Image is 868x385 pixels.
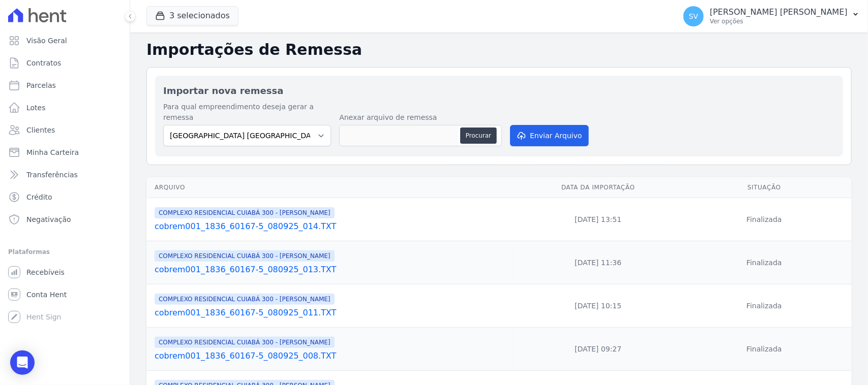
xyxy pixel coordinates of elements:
a: Visão Geral [4,30,126,51]
button: Enviar Arquivo [510,125,588,146]
span: Crédito [26,192,52,202]
span: Clientes [26,125,55,135]
button: 3 selecionados [146,6,238,25]
a: cobrem001_1836_60167-5_080925_011.TXT [155,307,516,319]
span: Lotes [26,103,46,113]
a: Recebíveis [4,262,126,282]
span: COMPLEXO RESIDENCIAL CUIABÁ 300 - [PERSON_NAME] [155,250,335,262]
div: Plataformas [8,246,122,258]
a: cobrem001_1836_60167-5_080925_013.TXT [155,264,516,276]
td: [DATE] 10:15 [520,284,677,328]
span: COMPLEXO RESIDENCIAL CUIABÁ 300 - [PERSON_NAME] [155,294,335,305]
a: Contratos [4,53,126,73]
span: Contratos [26,58,61,68]
p: [PERSON_NAME] [PERSON_NAME] [710,7,848,17]
label: Anexar arquivo de remessa [339,112,502,123]
th: Situação [677,177,852,198]
span: SV [689,13,698,20]
a: Conta Hent [4,284,126,305]
span: Transferências [26,170,78,180]
td: [DATE] 09:27 [520,328,677,371]
div: Open Intercom Messenger [10,350,35,375]
td: [DATE] 11:36 [520,241,677,284]
span: Recebíveis [26,267,65,277]
a: Parcelas [4,75,126,95]
a: Negativação [4,209,126,230]
a: cobrem001_1836_60167-5_080925_014.TXT [155,220,516,233]
button: SV [PERSON_NAME] [PERSON_NAME] Ver opções [675,2,868,30]
span: Conta Hent [26,290,67,300]
td: Finalizada [677,284,852,328]
span: Parcelas [26,80,56,90]
td: [DATE] 13:51 [520,198,677,241]
span: Negativação [26,214,71,224]
td: Finalizada [677,241,852,284]
label: Para qual empreendimento deseja gerar a remessa [163,102,331,123]
span: Visão Geral [26,36,67,46]
a: Clientes [4,120,126,140]
span: COMPLEXO RESIDENCIAL CUIABÁ 300 - [PERSON_NAME] [155,337,335,348]
td: Finalizada [677,198,852,241]
a: Minha Carteira [4,142,126,163]
a: Lotes [4,98,126,118]
h2: Importações de Remessa [146,41,852,59]
button: Procurar [460,127,497,144]
span: Minha Carteira [26,147,79,157]
p: Ver opções [710,17,848,25]
a: cobrem001_1836_60167-5_080925_008.TXT [155,350,516,362]
span: COMPLEXO RESIDENCIAL CUIABÁ 300 - [PERSON_NAME] [155,207,335,218]
a: Crédito [4,187,126,207]
td: Finalizada [677,328,852,371]
h2: Importar nova remessa [163,84,835,98]
th: Data da Importação [520,177,677,198]
th: Arquivo [146,177,520,198]
a: Transferências [4,165,126,185]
